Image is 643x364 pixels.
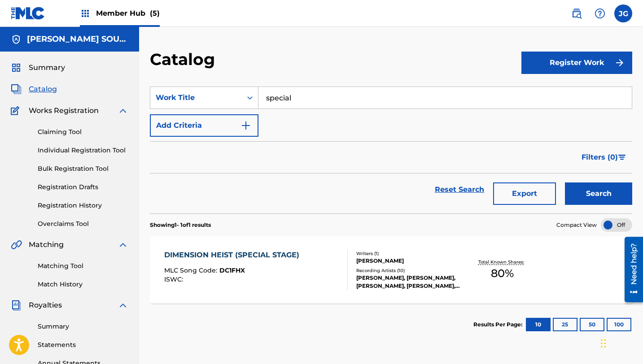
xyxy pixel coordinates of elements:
span: (5) [150,9,160,17]
span: Filters ( 0 ) [582,152,618,163]
p: Results Per Page: [473,321,525,329]
button: Register Work [521,52,632,74]
button: Add Criteria [150,114,258,137]
span: Compact View [556,221,597,229]
a: Individual Registration Tool [38,146,128,155]
button: Filters (0) [576,146,632,169]
a: Registration Drafts [38,182,128,192]
div: User Menu [614,4,632,22]
span: Summary [29,62,65,73]
img: expand [118,239,128,250]
span: 80 % [491,265,514,282]
a: Matching Tool [38,261,128,271]
a: Registration History [38,201,128,210]
div: [PERSON_NAME], [PERSON_NAME], [PERSON_NAME], [PERSON_NAME], [PERSON_NAME] [356,274,462,290]
img: search [571,8,582,19]
span: DC1FHX [219,266,245,274]
img: Royalties [11,300,22,311]
img: 9d2ae6d4665cec9f34b9.svg [241,120,251,131]
span: Works Registration [29,105,99,116]
a: Summary [38,322,128,331]
iframe: Resource Center [618,233,643,305]
span: Catalog [29,84,57,95]
img: filter [618,155,626,160]
a: DIMENSION HEIST (SPECIAL STAGE)MLC Song Code:DC1FHXISWC:Writers (1)[PERSON_NAME]Recording Artists... [150,236,632,303]
div: Recording Artists ( 10 ) [356,267,462,274]
a: Reset Search [430,180,489,199]
p: Total Known Shares: [478,259,526,265]
button: Export [493,182,556,205]
span: ISWC : [164,275,185,283]
button: 10 [526,318,551,331]
img: expand [118,105,128,116]
div: Work Title [156,92,236,103]
a: Bulk Registration Tool [38,164,128,173]
div: [PERSON_NAME] [356,257,462,265]
img: expand [118,300,128,311]
a: Match History [38,280,128,289]
div: DIMENSION HEIST (SPECIAL STAGE) [164,250,304,260]
button: Search [565,182,632,205]
img: Matching [11,239,22,250]
span: Matching [29,239,64,250]
img: Accounts [11,34,22,45]
button: 100 [607,318,631,331]
p: Showing 1 - 1 of 1 results [150,221,211,229]
a: Claiming Tool [38,127,128,137]
a: Statements [38,340,128,350]
button: 25 [553,318,577,331]
img: Catalog [11,84,22,95]
iframe: Chat Widget [598,321,643,364]
h5: TEE LOPES SOUNDWORKS [27,34,128,44]
img: Works Registration [11,105,22,116]
a: CatalogCatalog [11,84,57,95]
img: Top Rightsholders [80,8,91,19]
div: Writers ( 1 ) [356,250,462,257]
a: SummarySummary [11,62,65,73]
img: f7272a7cc735f4ea7f67.svg [614,57,625,68]
a: Overclaims Tool [38,219,128,229]
div: Drag [601,330,606,357]
form: Search Form [150,87,632,213]
h2: Catalog [150,49,219,69]
span: MLC Song Code : [164,266,219,274]
img: help [595,8,605,19]
div: Help [591,4,609,22]
img: Summary [11,62,22,73]
img: MLC Logo [11,7,45,20]
span: Member Hub [96,8,160,18]
button: 50 [580,318,604,331]
span: Royalties [29,300,62,311]
a: Public Search [568,4,586,22]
